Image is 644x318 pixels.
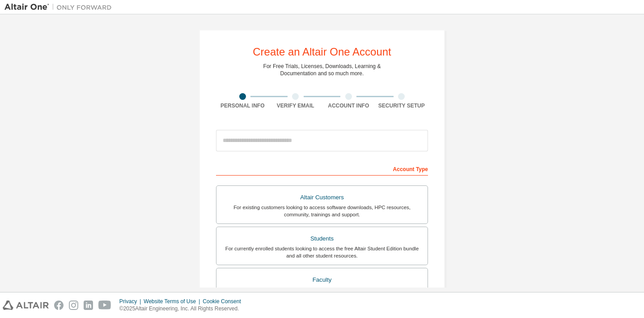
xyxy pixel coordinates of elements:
[222,191,422,204] div: Altair Customers
[54,301,64,310] img: facebook.svg
[69,301,78,310] img: instagram.svg
[269,102,322,109] div: Verify Email
[222,204,422,218] div: For existing customers looking to access software downloads, HPC resources, community, trainings ...
[84,301,93,310] img: linkedin.svg
[222,286,422,300] div: For faculty & administrators of academic institutions administering students and accessing softwa...
[98,301,111,310] img: youtube.svg
[216,161,428,176] div: Account Type
[222,274,422,286] div: Faculty
[3,301,49,310] img: altair_logo.svg
[253,47,391,57] div: Create an Altair One Account
[263,63,381,77] div: For Free Trials, Licenses, Downloads, Learning & Documentation and so much more.
[4,3,116,12] img: Altair One
[216,102,269,109] div: Personal Info
[322,102,375,109] div: Account Info
[203,298,246,305] div: Cookie Consent
[222,245,422,259] div: For currently enrolled students looking to access the free Altair Student Edition bundle and all ...
[375,102,428,109] div: Security Setup
[119,298,144,305] div: Privacy
[222,232,422,245] div: Students
[144,298,203,305] div: Website Terms of Use
[119,305,246,313] p: © 2025 Altair Engineering, Inc. All Rights Reserved.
